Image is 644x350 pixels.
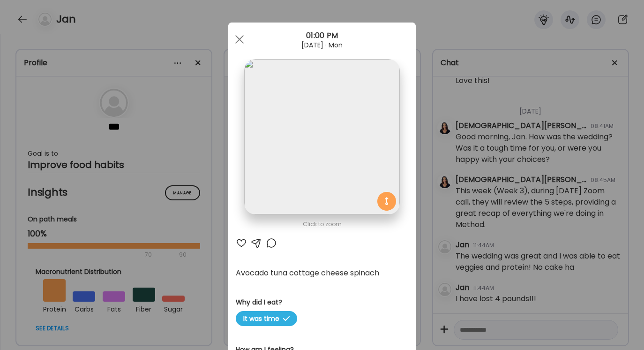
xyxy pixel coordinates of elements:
[236,297,408,307] h3: Why did I eat?
[228,41,416,49] div: [DATE] · Mon
[236,311,297,326] span: It was time
[244,59,399,214] img: images%2FgxsDnAh2j9WNQYhcT5jOtutxUNC2%2FOdOSM73Zp8ViixsbWkdw%2FlknTuzEZeUKF78Jg4dxE_1080
[228,30,416,41] div: 01:00 PM
[236,219,408,230] div: Click to zoom
[236,267,408,279] div: Avocado tuna cottage cheese spinach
